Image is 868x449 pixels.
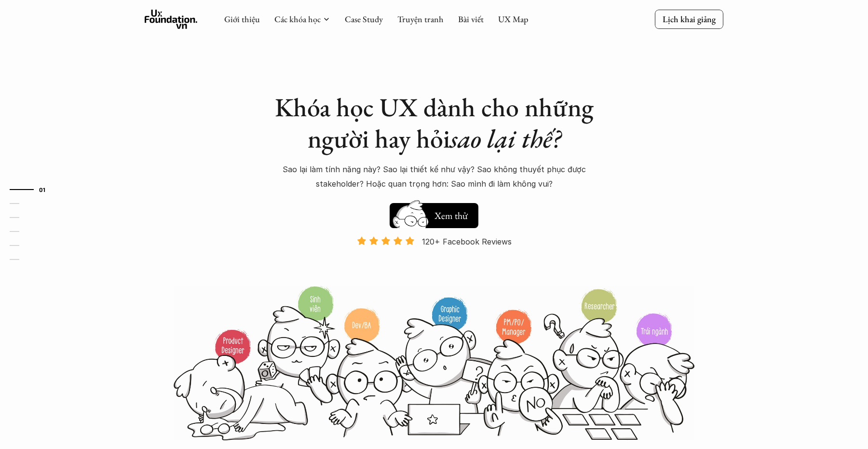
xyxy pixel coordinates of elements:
a: Giới thiệu [224,14,260,25]
a: Các khóa học [274,14,321,25]
strong: 01 [39,186,46,193]
a: Xem thử [390,198,478,228]
a: Case Study [345,14,383,25]
p: Sao lại làm tính năng này? Sao lại thiết kế như vậy? Sao không thuyết phục được stakeholder? Hoặc... [265,162,603,191]
a: 01 [10,184,55,195]
h1: Khóa học UX dành cho những người hay hỏi [265,92,603,154]
p: 120+ Facebook Reviews [422,234,512,249]
a: 120+ Facebook Reviews [348,236,520,285]
a: Lịch khai giảng [655,10,723,28]
a: Truyện tranh [397,14,444,25]
a: UX Map [498,14,529,25]
h5: Xem thử [433,209,469,222]
em: sao lại thế? [450,122,561,155]
p: Lịch khai giảng [663,14,716,25]
a: Bài viết [458,14,484,25]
